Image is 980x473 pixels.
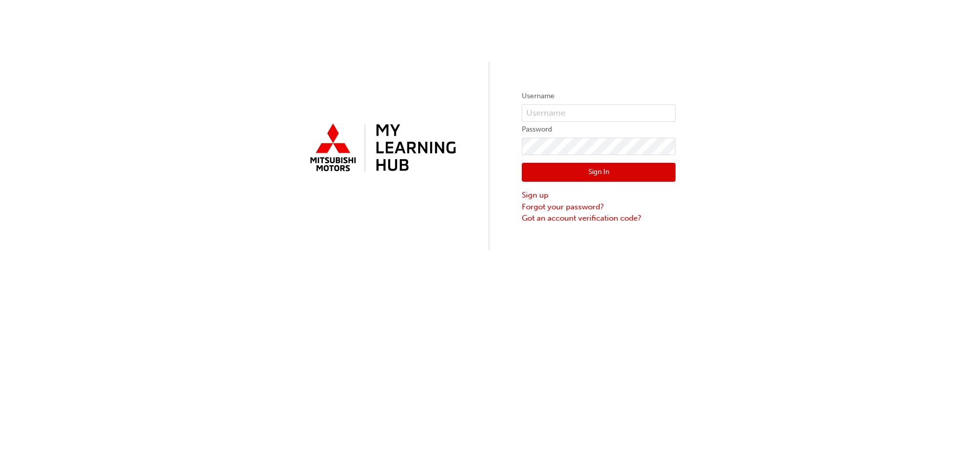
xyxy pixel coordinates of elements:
button: Sign In [522,163,676,182]
a: Forgot your password? [522,201,676,213]
img: mmal [304,119,458,178]
label: Password [522,123,676,136]
a: Got an account verification code? [522,212,676,224]
label: Username [522,90,676,102]
input: Username [522,104,676,122]
a: Sign up [522,189,676,201]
